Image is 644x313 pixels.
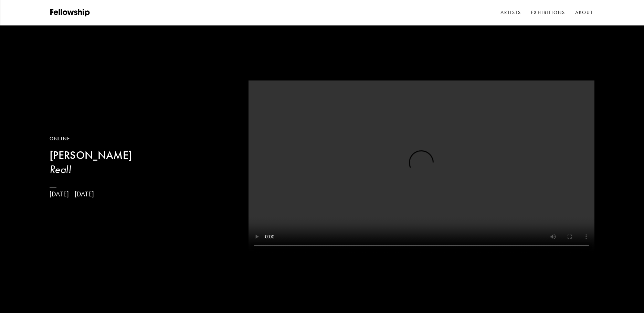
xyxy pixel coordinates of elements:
p: [DATE] - [DATE] [50,190,132,198]
h3: Real! [50,162,132,176]
b: [PERSON_NAME] [50,149,132,162]
a: About [574,8,595,18]
a: Online[PERSON_NAME]Real![DATE] - [DATE] [50,135,132,198]
a: Exhibitions [529,8,567,18]
div: Online [50,135,132,143]
a: Artists [499,8,523,18]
